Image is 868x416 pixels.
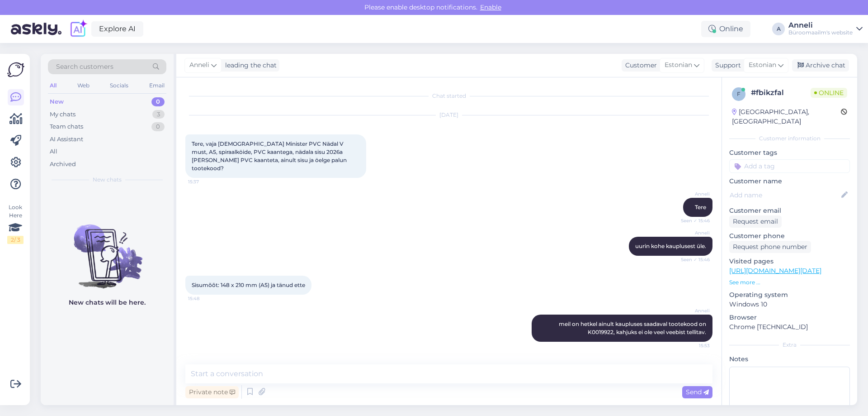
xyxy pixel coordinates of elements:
div: Request email [729,215,782,228]
p: Windows 10 [729,300,850,309]
div: 0 [151,97,165,106]
span: 15:37 [188,178,222,185]
div: Online [701,21,750,37]
div: Request phone number [729,241,811,253]
span: Estonian [665,60,692,70]
p: See more ... [729,278,850,287]
div: Chat started [185,92,712,100]
div: 2 / 3 [7,236,24,244]
span: uurin kohe kauplusest üle. [635,243,706,249]
div: My chats [50,110,75,119]
div: All [50,147,57,156]
p: Visited pages [729,257,850,266]
span: 15:48 [188,295,222,302]
a: [URL][DOMAIN_NAME][DATE] [729,267,821,275]
span: New chats [93,176,122,184]
span: 15:53 [676,342,710,349]
div: Look Here [7,203,24,244]
span: Anneli [676,191,710,197]
div: Support [712,61,741,70]
div: Archive chat [792,59,849,72]
input: Add name [730,190,840,200]
div: Private note [185,386,239,398]
p: Customer tags [729,148,850,158]
div: Team chats [50,122,83,131]
span: f [737,91,741,97]
div: leading the chat [222,61,277,70]
p: Operating system [729,290,850,300]
div: Archived [50,160,76,169]
div: # fbikzfal [751,87,811,98]
div: Anneli [788,22,853,29]
span: Tere [695,204,706,210]
span: Anneli [676,230,710,236]
span: Send [686,388,709,396]
img: Askly Logo [7,61,24,78]
p: Customer phone [729,231,850,241]
div: Extra [729,341,850,349]
span: Tere, vaja [DEMOGRAPHIC_DATA] Minister PVC Nädal V must, A5, spiraalköide, PVC kaantega, nädala s... [192,140,348,172]
p: Chrome [TECHNICAL_ID] [729,322,850,332]
div: Email [147,80,166,91]
div: 0 [151,122,165,131]
div: 3 [152,110,165,119]
span: Sisumõõt: 148 x 210 mm (A5) ja tänud ette [192,282,305,288]
div: Web [75,80,91,91]
span: Enable [477,3,504,11]
div: Büroomaailm's website [788,29,853,36]
div: All [48,80,58,91]
p: Browser [729,313,850,322]
span: meil on hetkel ainult kaupluses saadaval tootekood on K0019922, kahjuks ei ole veel veebist telli... [559,320,708,335]
span: Online [811,88,847,98]
div: Customer information [729,134,850,143]
div: AI Assistant [50,135,83,144]
span: Seen ✓ 15:46 [676,256,710,263]
span: Seen ✓ 15:46 [676,217,710,224]
div: Socials [108,80,130,91]
span: Anneli [676,307,710,314]
img: No chats [41,208,174,290]
img: explore-ai [69,19,88,38]
div: [GEOGRAPHIC_DATA], [GEOGRAPHIC_DATA] [732,107,841,126]
div: Customer [622,61,657,70]
p: Customer name [729,177,850,186]
span: Anneli [189,60,209,70]
div: [DATE] [185,111,712,119]
span: Estonian [749,60,776,70]
div: New [50,97,64,106]
p: New chats will be here. [69,298,146,307]
div: A [772,23,785,35]
p: Notes [729,354,850,364]
span: Search customers [56,62,113,72]
p: Customer email [729,206,850,215]
a: Explore AI [91,21,143,37]
input: Add a tag [729,159,850,173]
a: AnneliBüroomaailm's website [788,22,863,36]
